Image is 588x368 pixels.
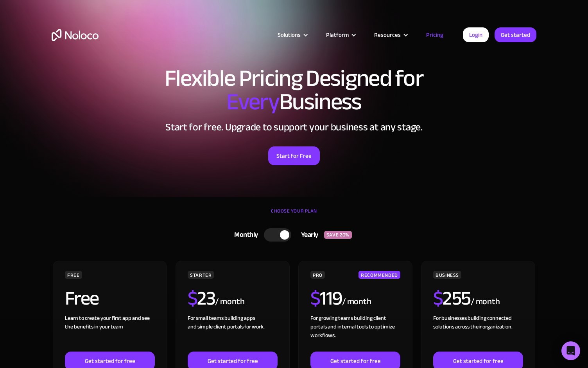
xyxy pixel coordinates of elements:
div: Resources [374,30,401,40]
div: Solutions [278,30,301,40]
h2: 119 [310,289,342,308]
div: For businesses building connected solutions across their organization. ‍ [433,314,523,352]
div: Yearly [291,229,324,241]
h2: Start for free. Upgrade to support your business at any stage. [52,121,536,133]
h2: 255 [433,289,471,308]
a: home [52,29,99,41]
h1: Flexible Pricing Designed for Business [52,67,536,114]
div: Monthly [224,229,264,241]
div: Platform [326,30,349,40]
div: For growing teams building client portals and internal tools to optimize workflows. [310,314,400,352]
h2: Free [65,289,99,308]
div: Solutions [268,30,316,40]
div: / month [215,296,244,308]
a: Get started [495,27,536,42]
a: Pricing [416,30,453,40]
div: PRO [310,271,325,279]
span: $ [310,280,320,317]
div: Open Intercom Messenger [561,341,580,360]
div: SAVE 20% [324,231,352,239]
div: Learn to create your first app and see the benefits in your team ‍ [65,314,155,352]
div: Platform [316,30,364,40]
div: CHOOSE YOUR PLAN [52,205,536,225]
span: $ [188,280,197,317]
a: Start for Free [268,146,320,165]
a: Login [463,27,489,42]
div: For small teams building apps and simple client portals for work. ‍ [188,314,278,352]
div: FREE [65,271,82,279]
div: STARTER [188,271,214,279]
div: BUSINESS [433,271,461,279]
div: Resources [364,30,416,40]
div: RECOMMENDED [359,271,400,279]
span: $ [433,280,443,317]
div: / month [471,296,500,308]
div: / month [342,296,371,308]
h2: 23 [188,289,215,308]
span: Every [226,80,279,124]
